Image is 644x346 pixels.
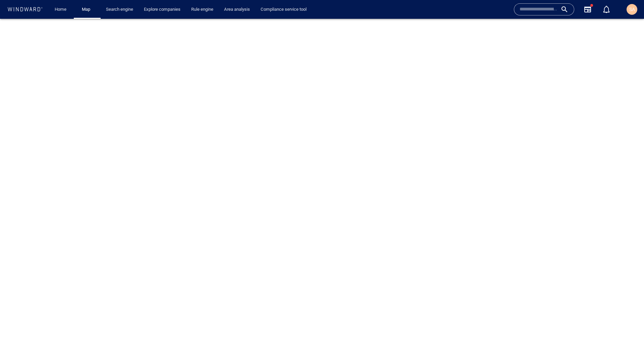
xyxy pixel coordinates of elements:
[103,4,136,15] a: Search engine
[76,4,98,15] button: Map
[625,3,639,16] button: SA
[615,316,639,341] iframe: Chat
[141,4,183,15] a: Explore companies
[52,4,69,15] a: Home
[602,5,610,13] div: Notification center
[50,4,71,15] button: Home
[79,4,95,15] a: Map
[629,7,635,12] span: SA
[258,4,309,15] a: Compliance service tool
[221,4,253,15] a: Area analysis
[189,4,216,15] a: Rule engine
